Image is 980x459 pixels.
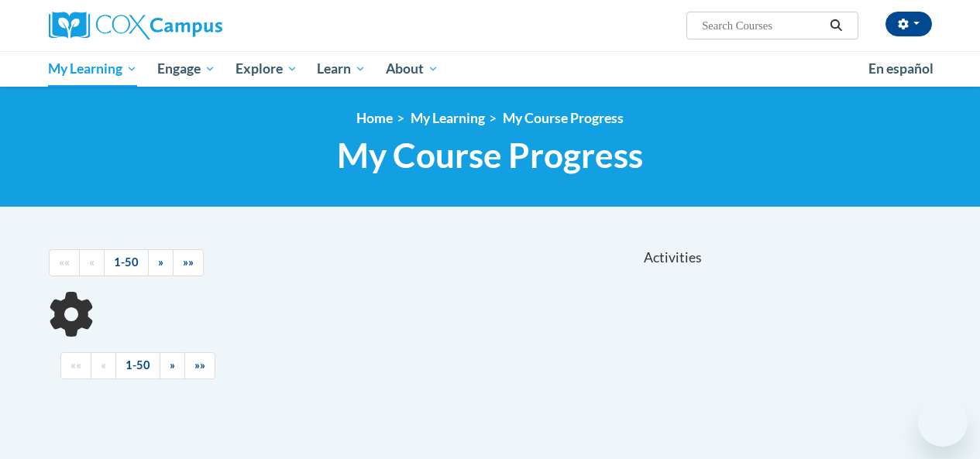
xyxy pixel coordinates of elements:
[183,255,194,269] span: »»
[356,110,393,126] a: Home
[49,12,222,39] img: Cox Campus
[858,53,944,85] a: En español
[39,51,148,87] a: My Learning
[49,249,80,276] a: Begining
[885,12,932,36] button: Account Settings
[317,60,366,78] span: Learn
[918,397,968,447] iframe: Button to launch messaging window
[37,51,944,87] div: Main menu
[160,352,185,379] a: Next
[868,60,934,77] span: En español
[49,12,328,39] a: Cox Campus
[824,16,848,35] button: Search
[59,255,70,269] span: ««
[158,255,163,269] span: »
[337,135,643,176] span: My Course Progress
[184,352,215,379] a: End
[170,358,175,372] span: »
[104,249,149,276] a: 1-50
[89,255,95,269] span: «
[225,51,308,87] a: Explore
[307,51,376,87] a: Learn
[115,352,160,379] a: 1-50
[700,16,824,35] input: Search Courses
[173,249,204,276] a: End
[91,352,116,379] a: Previous
[157,60,215,78] span: Engage
[376,51,449,87] a: About
[411,110,485,126] a: My Learning
[48,60,137,78] span: My Learning
[70,358,81,372] span: ««
[644,249,702,266] span: Activities
[147,51,225,87] a: Engage
[79,249,105,276] a: Previous
[60,352,91,379] a: Begining
[503,110,624,126] a: My Course Progress
[148,249,174,276] a: Next
[194,358,205,372] span: »»
[236,60,297,78] span: Explore
[101,358,106,372] span: «
[386,60,438,78] span: About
